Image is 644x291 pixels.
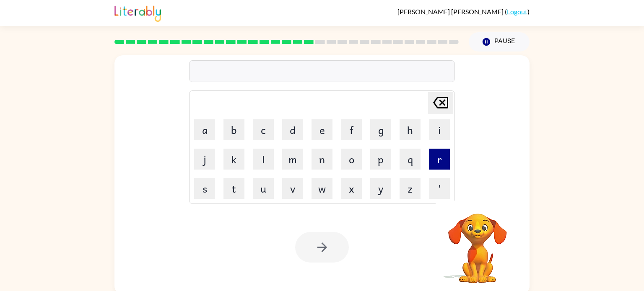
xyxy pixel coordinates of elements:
button: g [370,119,391,140]
span: [PERSON_NAME] [PERSON_NAME] [397,8,505,15]
button: v [282,178,303,199]
video: Your browser must support playing .mp4 files to use Literably. Please try using another browser. [436,201,519,284]
button: a [194,119,215,140]
button: p [370,149,391,170]
button: e [312,119,332,140]
button: l [253,149,274,170]
div: ( ) [397,8,530,15]
button: w [312,178,332,199]
button: s [194,178,215,199]
button: x [341,178,362,199]
button: y [370,178,391,199]
button: k [223,149,244,170]
button: z [400,178,421,199]
button: n [312,149,332,170]
button: t [223,178,244,199]
button: d [282,119,303,140]
button: m [282,149,303,170]
button: o [341,149,362,170]
img: Literably [114,3,161,22]
button: q [400,149,421,170]
button: h [400,119,421,140]
button: j [194,149,215,170]
a: Logout [507,8,527,15]
button: r [429,149,450,170]
button: u [253,178,274,199]
button: i [429,119,450,140]
button: ' [429,178,450,199]
button: Pause [469,32,530,52]
button: b [223,119,244,140]
button: f [341,119,362,140]
button: c [253,119,274,140]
